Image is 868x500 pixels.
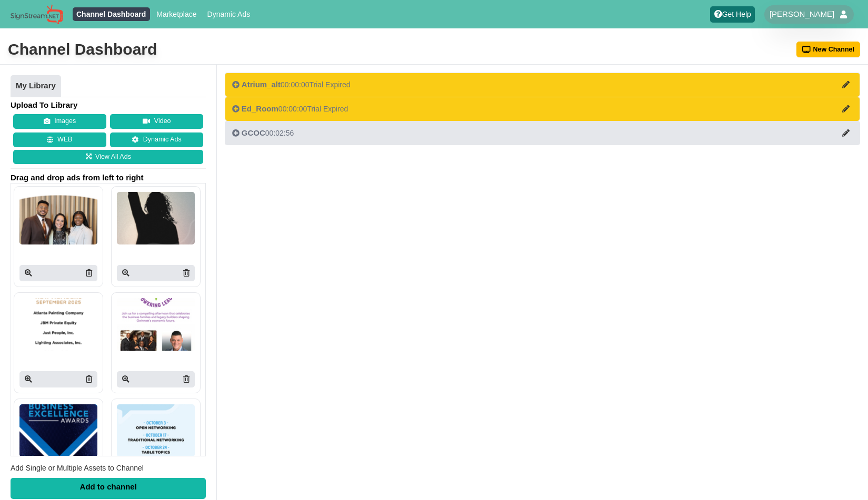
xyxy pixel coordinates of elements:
a: Marketplace [153,7,201,21]
button: Images [13,114,106,129]
div: 00:02:56 [232,128,294,138]
span: Trial Expired [307,105,348,113]
button: WEB [13,132,106,147]
a: Dynamic Ads [110,132,203,147]
h4: Upload To Library [11,100,206,110]
span: Add Single or Multiple Assets to Channel [11,464,144,472]
a: Get Help [710,6,755,23]
span: [PERSON_NAME] [770,9,834,19]
button: GCOC00:02:56 [225,121,860,145]
button: Video [110,114,203,129]
img: P250x250 image processing20251001 1793698 vscngf [117,298,195,351]
button: New Channel [796,42,861,57]
div: 00:00:00 [232,79,351,90]
img: P250x250 image processing20251002 1793698 712t6j [117,192,195,244]
img: P250x250 image processing20250930 1793698 k7gb5c [117,404,195,457]
button: Ed_Room00:00:00Trial Expired [225,97,860,121]
button: Atrium_alt00:00:00Trial Expired [225,73,860,97]
span: Drag and drop ads from left to right [11,172,206,183]
a: View All Ads [13,150,203,165]
span: Atrium_alt [242,80,281,89]
span: Ed_Room [242,104,278,113]
a: My Library [11,75,61,97]
img: P250x250 image processing20251001 1793698 1i0tkn3 [19,404,97,457]
img: Sign Stream.NET [11,4,63,25]
a: Dynamic Ads [203,7,254,21]
a: Channel Dashboard [73,7,150,21]
div: 00:00:00 [232,104,348,114]
span: Trial Expired [310,80,351,89]
img: P250x250 image processing20251003 1793698 1njlet1 [19,192,97,244]
div: Add to channel [11,478,206,499]
img: P250x250 image processing20251002 1793698 4hu65g [19,298,97,351]
span: GCOC [242,128,265,137]
div: Channel Dashboard [8,39,157,60]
